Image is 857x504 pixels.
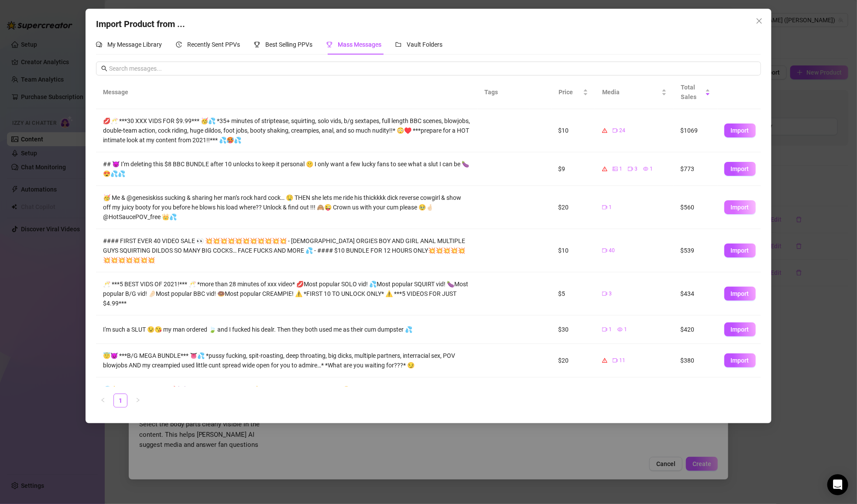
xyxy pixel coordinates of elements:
button: Import [724,123,756,137]
span: video-camera [602,205,607,210]
span: eye [617,327,623,332]
span: Import Product from ... [96,19,185,29]
span: close [756,17,763,24]
span: warning [602,165,607,173]
a: 1 [114,394,127,407]
span: My Message Library [107,41,162,48]
span: Import [731,247,749,254]
td: $560 [674,186,717,229]
span: warning [602,127,607,135]
button: Import [724,162,756,176]
td: $10 [552,109,595,152]
td: $20 [552,186,595,229]
span: video-camera [602,291,607,296]
span: Import [731,290,749,297]
span: Media [602,87,660,97]
span: Mass Messages [338,41,381,48]
div: 💋🥂 ***30 XXX VIDS FOR $9.99*** 🥳💦 *35+ minutes of striptease, squirting, solo vids, b/g sextapes,... [103,116,470,145]
span: 1 [609,203,612,212]
span: Import [731,204,749,211]
td: $5 [552,272,595,315]
span: Vault Folders [407,41,442,48]
span: trophy [326,41,333,48]
td: $380 [674,344,717,377]
span: video-camera [613,358,618,363]
span: left [100,398,106,403]
td: $20 [552,344,595,377]
td: $30 [552,377,595,411]
div: 😇😈 ***B/G MEGA BUNDLE*** 👅💦 *pussy fucking, spit-roasting, deep throating, big dicks, multiple pa... [103,351,470,370]
span: 11 [620,357,626,365]
span: Import [731,165,749,172]
span: video-camera [613,128,618,133]
span: 24 [620,127,626,135]
span: 3 [635,165,638,173]
span: Recently Sent PPVs [187,41,240,48]
span: video-camera [602,327,607,332]
th: Price [552,75,595,109]
li: Next Page [131,394,145,408]
span: right [135,398,141,403]
span: 1 [624,326,627,334]
th: Tags [477,75,530,109]
button: Import [724,287,756,301]
button: Close [752,14,766,28]
span: comment [96,41,102,48]
th: Message [96,75,477,109]
span: search [101,65,107,72]
td: $10 [552,229,595,272]
button: Import [724,322,756,336]
button: left [96,394,110,408]
div: Open Intercom Messenger [827,474,848,495]
div: #### FIRST EVER 40 VIDEO SALE 👀 💥💥💥💥💥💥💥💥💥💥💥 - [DEMOGRAPHIC_DATA] ORGIES BOY AND GIRL ANAL MULTIPL... [103,236,470,265]
span: folder [395,41,401,48]
th: Media [595,75,674,109]
span: Total Sales [681,82,703,102]
button: Import [724,243,756,257]
td: $1069 [674,109,717,152]
span: 1 [609,326,612,334]
input: Search messages... [109,64,755,73]
span: 1 [650,165,653,173]
span: 3 [609,290,612,298]
td: $30 [552,315,595,344]
span: 40 [609,247,615,255]
td: $360 [674,377,717,411]
span: Import [731,326,749,333]
div: 🥳 Me & @genesiskiss sucking & sharing her man’s rock hard cock… 🤤 THEN she lets me ride his thick... [103,193,470,222]
span: warning [602,357,607,365]
span: Price [559,87,581,97]
span: video-camera [628,166,633,171]
div: 💦⚠️ ***FLASH SALE*** 🔥😈 Hardcore sextape alert!! ⚠️ Are you filthy like me daddy?? 🥹 I really nee... [103,384,470,404]
td: $539 [674,229,717,272]
td: $773 [674,152,717,186]
span: picture [613,166,618,171]
span: 1 [620,165,623,173]
span: eye [643,166,648,171]
span: Best Selling PPVs [265,41,312,48]
div: 🥂 ***5 BEST VIDS OF 2021!*** 🥂 *more than 28 minutes of xxx video* 💋Most popular SOLO vid! 💦Most ... [103,279,470,308]
span: history [176,41,182,48]
th: Total Sales [674,75,717,109]
li: Previous Page [96,394,110,408]
button: Import [724,353,756,367]
td: $420 [674,315,717,344]
li: 1 [113,394,127,408]
span: video-camera [602,248,607,253]
span: trophy [254,41,260,48]
span: Close [752,17,766,24]
div: ## 😈 I’m deleting this $8 BBC BUNDLE after 10 unlocks to keep it personal 🤫 I only want a few luc... [103,159,470,178]
button: Import [724,200,756,214]
div: I'm such a SLUT 😉😘 my man ordered 🍃 and I fucked his dealr. Then they both used me as their cum d... [103,325,470,334]
span: Import [731,357,749,364]
td: $434 [674,272,717,315]
button: right [131,394,145,408]
span: Import [731,127,749,134]
td: $9 [552,152,595,186]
